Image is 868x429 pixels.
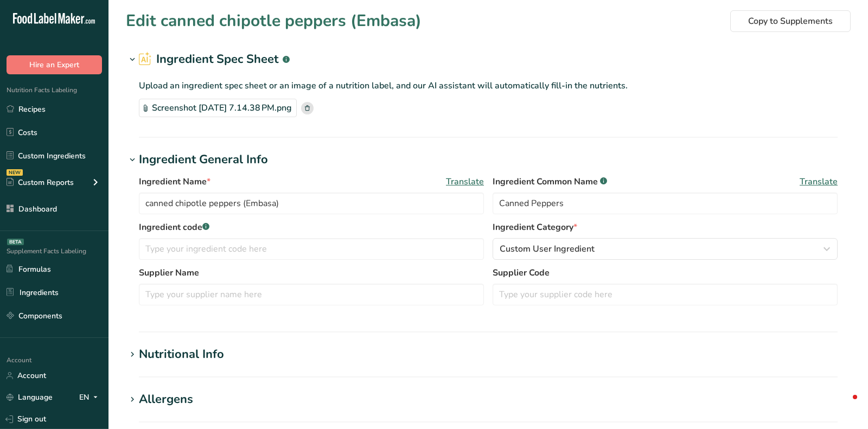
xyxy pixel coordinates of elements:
[139,238,484,260] input: Type your ingredient code here
[7,169,23,176] div: NEW
[730,10,851,32] button: Copy to Supplements
[139,151,268,169] div: Ingredient General Info
[139,50,290,68] h2: Ingredient Spec Sheet
[7,239,24,245] div: BETA
[748,15,833,28] span: Copy to Supplements
[139,266,484,279] label: Supplier Name
[493,193,838,214] input: Type an alternate ingredient name if you have
[800,175,838,188] span: Translate
[493,175,607,188] span: Ingredient Common Name
[493,266,838,279] label: Supplier Code
[493,238,838,260] button: Custom User Ingredient
[139,345,224,363] div: Nutritional Info
[139,79,838,92] p: Upload an ingredient spec sheet or an image of a nutrition label, and our AI assistant will autom...
[139,193,484,214] input: Type your ingredient name here
[831,392,857,418] iframe: Intercom live chat
[139,175,210,188] span: Ingredient Name
[493,221,838,234] label: Ingredient Category
[446,175,484,188] span: Translate
[139,221,484,234] label: Ingredient code
[79,391,102,404] div: EN
[7,177,74,188] div: Custom Reports
[500,242,595,255] span: Custom User Ingredient
[139,99,297,117] div: Screenshot [DATE] 7.14.38 PM.png
[139,284,484,305] input: Type your supplier name here
[7,55,102,74] button: Hire an Expert
[7,388,53,407] a: Language
[126,9,422,33] h1: Edit canned chipotle peppers (Embasa)
[493,284,838,305] input: Type your supplier code here
[139,390,193,408] div: Allergens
